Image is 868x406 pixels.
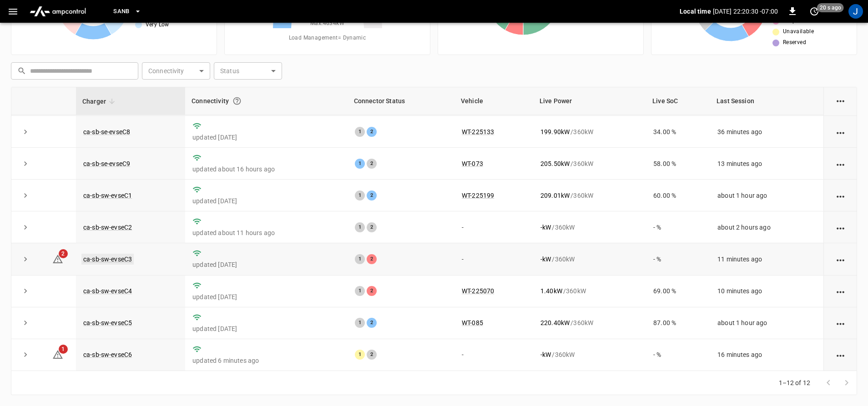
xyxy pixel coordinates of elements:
div: / 360 kW [540,191,639,200]
div: 2 [367,286,377,296]
span: 1 [59,345,68,354]
th: Live Power [533,87,646,115]
span: Very Low [146,20,169,30]
button: expand row [19,125,32,139]
div: 1 [355,286,365,296]
p: 209.01 kW [540,191,570,200]
div: 2 [367,318,377,328]
div: / 360 kW [540,350,639,359]
div: 2 [367,222,377,232]
p: updated about 11 hours ago [192,228,340,237]
div: action cell options [835,286,846,296]
button: Connection between the charger and our software. [229,93,245,109]
a: WT-225070 [462,287,494,295]
button: expand row [19,316,32,330]
a: ca-sb-sw-evseC4 [83,287,132,295]
button: expand row [19,189,32,202]
td: about 1 hour ago [710,307,823,339]
div: / 360 kW [540,223,639,232]
div: 1 [355,190,365,200]
p: updated 6 minutes ago [192,356,340,365]
span: Reserved [783,38,806,47]
p: 199.90 kW [540,127,570,136]
p: 220.40 kW [540,318,570,327]
button: expand row [19,348,32,361]
a: ca-sb-sw-evseC5 [83,319,132,326]
div: action cell options [835,318,846,327]
td: - % [646,339,710,371]
span: Load Management = Dynamic [289,34,366,43]
div: action cell options [835,95,846,105]
a: 2 [52,255,63,262]
span: 20 s ago [817,3,844,12]
td: 36 minutes ago [710,116,823,148]
div: 2 [367,190,377,200]
p: 1.40 kW [540,286,562,296]
td: 16 minutes ago [710,339,823,371]
p: - kW [540,223,551,232]
div: / 360 kW [540,286,639,296]
a: ca-sb-se-evseC8 [83,128,130,135]
td: - % [646,243,710,275]
th: Connector Status [348,87,454,115]
p: 1–12 of 12 [779,378,811,387]
div: action cell options [835,191,846,200]
div: 1 [355,254,365,264]
a: WT-073 [462,160,483,167]
button: expand row [19,157,32,170]
a: ca-sb-sw-evseC6 [83,351,132,358]
button: expand row [19,284,32,298]
td: - [454,243,533,275]
span: Unavailable [783,27,814,36]
p: - kW [540,255,551,264]
td: 87.00 % [646,307,710,339]
p: updated [DATE] [192,260,340,269]
button: SanB [110,3,145,20]
div: / 360 kW [540,318,639,327]
a: 1 [52,351,63,358]
span: SanB [113,6,130,17]
td: 11 minutes ago [710,243,823,275]
th: Live SoC [646,87,710,115]
span: Max. 4634 kW [310,19,344,28]
div: / 360 kW [540,159,639,168]
a: ca-sb-sw-evseC3 [81,254,134,265]
a: ca-sb-sw-evseC2 [83,224,132,231]
p: [DATE] 22:20:30 -07:00 [713,7,778,16]
td: about 1 hour ago [710,180,823,211]
p: updated about 16 hours ago [192,165,340,174]
button: expand row [19,252,32,266]
div: action cell options [835,350,846,359]
div: 2 [367,254,377,264]
div: 1 [355,159,365,169]
div: 1 [355,318,365,328]
p: - kW [540,350,551,359]
img: ampcontrol.io logo [26,3,90,20]
div: action cell options [835,255,846,264]
td: 58.00 % [646,148,710,180]
td: - [454,211,533,243]
div: action cell options [835,159,846,168]
a: WT-225133 [462,128,494,135]
div: action cell options [835,127,846,136]
div: 2 [367,127,377,137]
a: WT-225199 [462,192,494,199]
p: updated [DATE] [192,324,340,333]
p: Local time [680,7,711,16]
td: 69.00 % [646,276,710,307]
div: action cell options [835,223,846,232]
td: - % [646,211,710,243]
div: 2 [367,350,377,360]
a: ca-sb-sw-evseC1 [83,192,132,199]
p: updated [DATE] [192,196,340,206]
span: 2 [59,249,68,258]
td: 34.00 % [646,116,710,148]
th: Last Session [710,87,823,115]
td: 10 minutes ago [710,276,823,307]
span: Charger [82,96,118,107]
td: - [454,339,533,371]
div: 2 [367,159,377,169]
p: 205.50 kW [540,159,570,168]
td: 13 minutes ago [710,148,823,180]
div: 1 [355,127,365,137]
